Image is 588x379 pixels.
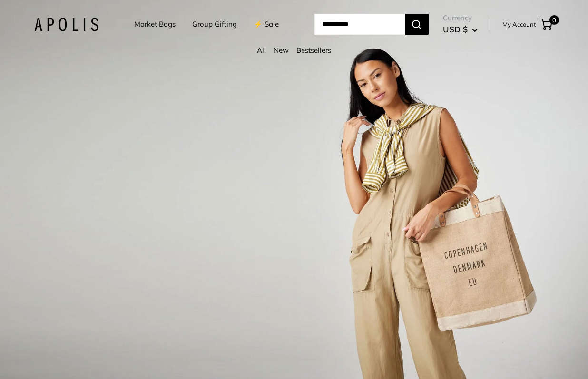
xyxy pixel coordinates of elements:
[443,22,478,37] button: USD $
[443,11,478,25] span: Currency
[34,18,98,31] img: Apolis
[405,14,429,35] button: Search
[502,19,536,30] a: My Account
[274,46,289,55] a: New
[296,46,331,55] a: Bestsellers
[254,18,279,31] a: ⚡️ Sale
[257,46,266,55] a: All
[549,15,559,25] span: 0
[540,19,552,30] a: 0
[192,18,237,31] a: Group Gifting
[443,24,468,34] span: USD $
[134,18,176,31] a: Market Bags
[314,14,405,35] input: Search...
